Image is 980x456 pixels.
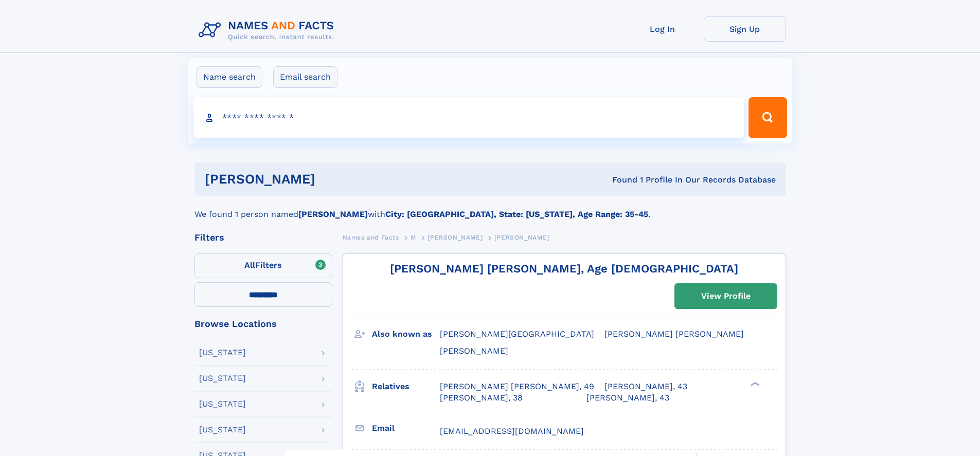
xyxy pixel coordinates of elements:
[440,426,584,436] span: [EMAIL_ADDRESS][DOMAIN_NAME]
[621,16,704,42] a: Log In
[748,380,760,387] div: ❯
[273,66,337,88] label: Email search
[440,329,594,339] span: [PERSON_NAME][GEOGRAPHIC_DATA]
[372,419,440,437] h3: Email
[427,231,483,244] a: [PERSON_NAME]
[390,262,738,275] a: [PERSON_NAME] [PERSON_NAME], Age [DEMOGRAPHIC_DATA]
[193,97,744,138] input: search input
[298,209,368,219] b: [PERSON_NAME]
[194,253,332,278] label: Filters
[205,173,464,186] h1: [PERSON_NAME]
[701,284,751,308] div: View Profile
[372,378,440,395] h3: Relatives
[749,97,787,138] button: Search Button
[464,174,776,186] div: Found 1 Profile In Our Records Database
[199,426,246,434] div: [US_STATE]
[411,231,416,244] a: M
[427,234,483,241] span: [PERSON_NAME]
[440,346,508,356] span: [PERSON_NAME]
[385,209,648,219] b: City: [GEOGRAPHIC_DATA], State: [US_STATE], Age Range: 35-45
[244,260,255,270] span: All
[675,284,777,308] a: View Profile
[440,381,594,392] a: [PERSON_NAME] [PERSON_NAME], 49
[194,16,343,44] img: Logo Names and Facts
[194,196,786,221] div: We found 1 person named with .
[411,234,416,241] span: M
[194,233,332,242] div: Filters
[440,392,523,404] a: [PERSON_NAME], 38
[586,392,669,404] a: [PERSON_NAME], 43
[199,349,246,357] div: [US_STATE]
[199,400,246,408] div: [US_STATE]
[194,319,332,329] div: Browse Locations
[372,325,440,343] h3: Also known as
[704,16,786,42] a: Sign Up
[604,381,687,392] a: [PERSON_NAME], 43
[197,66,262,88] label: Name search
[199,374,246,382] div: [US_STATE]
[604,329,744,339] span: [PERSON_NAME] [PERSON_NAME]
[494,234,549,241] span: [PERSON_NAME]
[343,231,399,244] a: Names and Facts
